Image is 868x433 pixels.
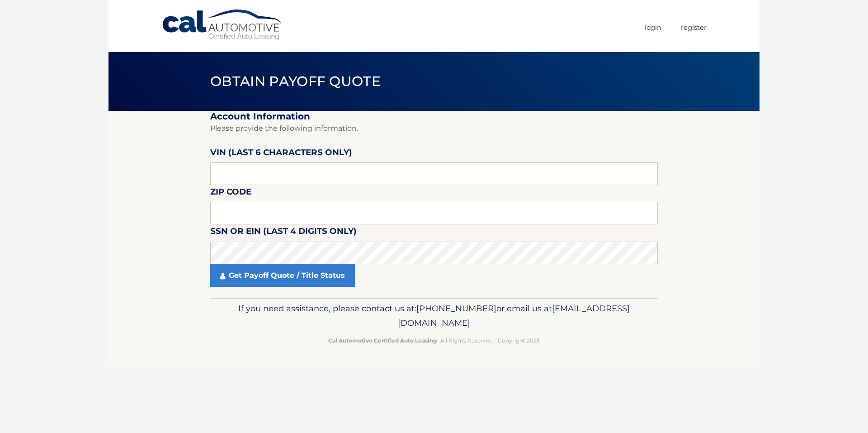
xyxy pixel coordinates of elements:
label: SSN or EIN (last 4 digits only) [210,224,357,241]
h2: Account Information [210,111,658,122]
span: [PHONE_NUMBER] [416,303,496,314]
a: Cal Automotive [161,9,283,41]
label: Zip Code [210,185,251,202]
strong: Cal Automotive Certified Auto Leasing [328,337,437,344]
a: Login [645,20,661,35]
label: VIN (last 6 characters only) [210,146,352,162]
p: - All Rights Reserved - Copyright 2025 [216,336,652,345]
a: Register [681,20,707,35]
p: If you need assistance, please contact us at: or email us at [216,301,652,330]
span: Obtain Payoff Quote [210,73,381,90]
p: Please provide the following information. [210,122,658,135]
a: Get Payoff Quote / Title Status [210,264,355,287]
